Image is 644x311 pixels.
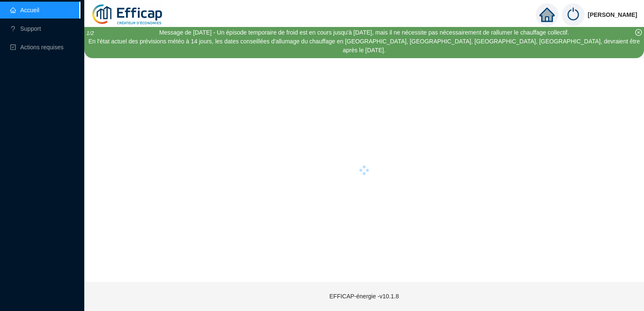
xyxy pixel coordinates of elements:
span: check-square [10,44,16,50]
a: questionSupport [10,25,41,32]
i: 1 / 2 [86,30,94,36]
span: EFFICAP-énergie - v10.1.8 [330,293,399,300]
span: Actions requises [20,44,64,51]
a: homeAccueil [10,7,39,13]
div: En l'état actuel des prévisions météo à 14 jours, les dates conseillées d'allumage du chauffage e... [86,37,643,55]
span: close-circle [635,29,642,36]
div: Message de [DATE] - Un épisode temporaire de froid est en cours jusqu'à [DATE], mais il ne nécess... [86,28,643,37]
img: power [562,3,585,26]
span: [PERSON_NAME] [588,1,637,28]
span: home [539,7,555,22]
